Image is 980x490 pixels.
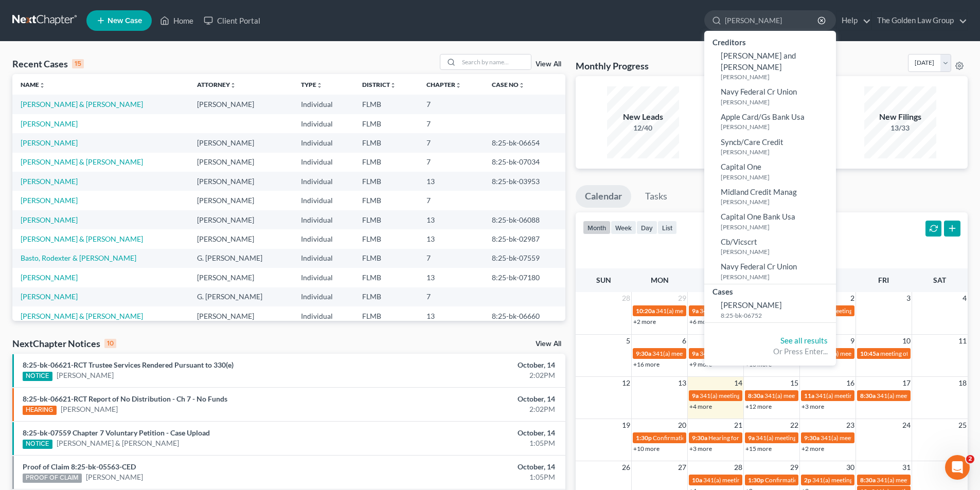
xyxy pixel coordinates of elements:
small: [PERSON_NAME] [721,273,833,281]
small: [PERSON_NAME] [721,122,833,131]
iframe: Intercom live chat [945,455,970,480]
span: Mon [651,276,669,284]
div: NOTICE [23,372,52,381]
a: View All [536,61,561,68]
td: 13 [418,306,484,325]
a: +6 more [689,318,712,325]
span: New Case [108,17,142,25]
td: 8:25-bk-07559 [484,249,565,268]
span: Fri [878,276,889,284]
td: Individual [293,191,354,210]
td: 13 [418,172,484,191]
span: 341(a) meeting for [PERSON_NAME] [877,392,976,400]
a: Client Portal [199,11,265,30]
span: 11a [804,392,814,400]
i: unfold_more [39,82,45,88]
span: 4 [961,292,968,304]
span: 27 [677,461,687,474]
a: [PERSON_NAME] [21,119,78,128]
span: 8:30a [860,392,876,400]
span: 19 [621,419,631,431]
i: unfold_more [390,82,396,88]
td: FLMB [354,95,418,114]
a: Calendar [576,185,631,208]
td: Individual [293,114,354,133]
a: +9 more [689,360,712,368]
div: October, 14 [384,394,555,404]
span: 9a [692,392,699,400]
div: 2:02PM [384,370,555,380]
span: 12 [621,377,631,389]
a: Navy Federal Cr Union[PERSON_NAME] [704,259,836,284]
a: [PERSON_NAME] [21,177,78,186]
a: 8:25-bk-07559 Chapter 7 Voluntary Petition - Case Upload [23,428,210,437]
small: [PERSON_NAME] [721,223,833,231]
small: 8:25-bk-06752 [721,311,833,320]
span: 20 [677,419,687,431]
span: 9:30a [636,350,651,357]
span: 10a [692,476,702,484]
td: FLMB [354,153,418,172]
div: 13/33 [864,123,936,133]
small: [PERSON_NAME] [721,173,833,182]
div: New Leads [607,111,679,123]
td: G. [PERSON_NAME] [189,249,293,268]
a: The Golden Law Group [872,11,967,30]
td: FLMB [354,268,418,287]
input: Search by name... [725,11,819,30]
span: Sun [596,276,611,284]
td: FLMB [354,229,418,248]
td: 7 [418,191,484,210]
span: 23 [845,419,856,431]
a: View All [536,340,561,348]
a: 8:25-bk-06621-RCT Report of No Distribution - Ch 7 - No Funds [23,394,227,403]
i: unfold_more [230,82,236,88]
span: Confirmation hearing for [PERSON_NAME] [653,434,770,442]
td: [PERSON_NAME] [189,133,293,152]
a: +4 more [689,403,712,410]
div: New Filings [864,111,936,123]
a: [PERSON_NAME] & [PERSON_NAME] [21,312,143,320]
span: [PERSON_NAME] and [PERSON_NAME] [721,51,796,71]
a: Home [155,11,199,30]
span: 341(a) meeting for [PERSON_NAME] [700,392,799,400]
a: Chapterunfold_more [426,81,461,88]
div: 2:02PM [384,404,555,414]
td: Individual [293,229,354,248]
td: G. [PERSON_NAME] [189,287,293,306]
td: FLMB [354,306,418,325]
a: +3 more [689,445,712,452]
small: [PERSON_NAME] [721,148,833,156]
a: [PERSON_NAME] and [PERSON_NAME][PERSON_NAME] [704,48,836,84]
td: FLMB [354,114,418,133]
div: October, 14 [384,462,555,472]
span: Navy Federal Cr Union [721,262,797,271]
td: 7 [418,133,484,152]
span: 31 [901,461,912,474]
div: Or Press Enter... [712,346,828,357]
a: [PERSON_NAME] [21,215,78,224]
td: Individual [293,172,354,191]
td: Individual [293,268,354,287]
a: +16 more [633,360,660,368]
a: [PERSON_NAME] [86,472,143,482]
span: 25 [957,419,968,431]
i: unfold_more [455,82,461,88]
td: 8:25-bk-06654 [484,133,565,152]
td: 13 [418,229,484,248]
span: 13 [677,377,687,389]
div: HEARING [23,406,57,415]
small: [PERSON_NAME] [721,98,833,106]
span: Navy Federal Cr Union [721,87,797,96]
span: Capital One [721,162,761,171]
span: Cb/Vicscrt [721,237,757,246]
i: unfold_more [519,82,525,88]
i: unfold_more [316,82,323,88]
span: 341(a) meeting for [PERSON_NAME] [703,476,803,484]
div: 10 [104,339,116,348]
span: 9:30a [692,434,707,442]
button: week [611,221,636,234]
td: FLMB [354,287,418,306]
span: 11 [957,335,968,347]
a: Proof of Claim 8:25-bk-05563-CED [23,462,136,471]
